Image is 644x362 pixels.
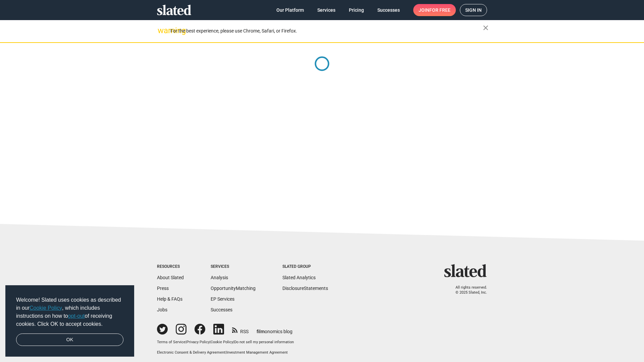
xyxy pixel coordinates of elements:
[257,323,292,335] a: filmonomics blog
[282,286,328,291] a: DisclosureStatements
[157,286,169,291] a: Press
[211,296,234,302] a: EP Services
[157,350,225,355] a: Electronic Consent & Delivery Agreement
[372,4,405,16] a: Successes
[317,4,335,16] span: Services
[211,264,256,269] div: Services
[30,305,62,311] a: Cookie Policy
[170,26,483,36] div: For the best experience, please use Chrome, Safari, or Firefox.
[5,285,134,357] div: cookieconsent
[226,350,288,355] a: Investment Management Agreement
[225,350,226,355] span: |
[482,24,490,32] mat-icon: close
[343,4,369,16] a: Pricing
[413,4,456,16] a: Joinfor free
[282,264,328,269] div: Slated Group
[257,329,265,334] span: film
[185,340,186,344] span: |
[419,4,450,16] span: Join
[233,340,234,344] span: |
[349,4,364,16] span: Pricing
[271,4,309,16] a: Our Platform
[157,340,185,344] a: Terms of Service
[211,286,256,291] a: OpportunityMatching
[465,4,482,16] span: Sign in
[377,4,400,16] span: Successes
[157,264,184,269] div: Resources
[157,307,167,312] a: Jobs
[234,340,294,345] button: Do not sell my personal information
[282,275,316,280] a: Slated Analytics
[16,334,123,346] a: dismiss cookie message
[448,285,487,295] p: All rights reserved. © 2025 Slated, Inc.
[186,340,210,344] a: Privacy Policy
[211,340,233,344] a: Cookie Policy
[157,275,184,280] a: About Slated
[211,307,232,312] a: Successes
[232,324,249,335] a: RSS
[211,275,228,280] a: Analysis
[276,4,304,16] span: Our Platform
[460,4,487,16] a: Sign in
[312,4,341,16] a: Services
[158,26,166,35] mat-icon: warning
[429,4,450,16] span: for free
[157,296,182,302] a: Help & FAQs
[210,340,211,344] span: |
[16,296,123,328] span: Welcome! Slated uses cookies as described in our , which includes instructions on how to of recei...
[68,313,85,319] a: opt-out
